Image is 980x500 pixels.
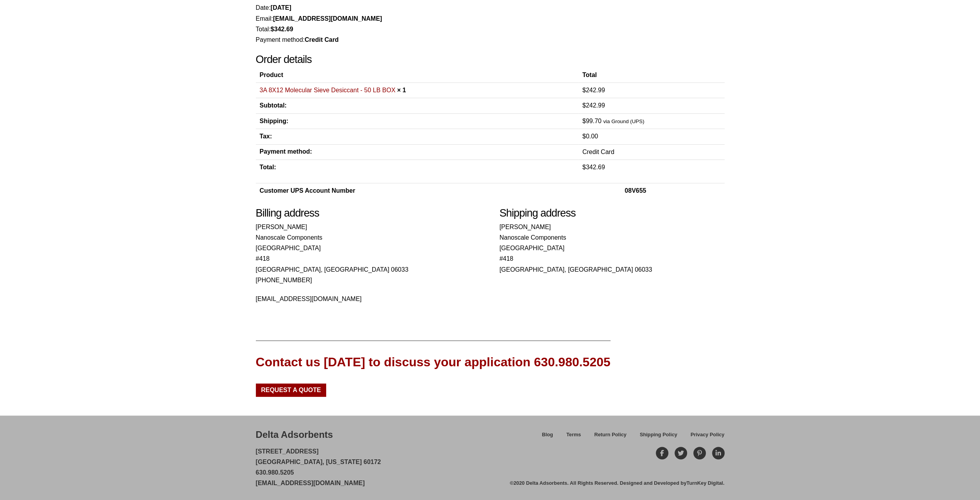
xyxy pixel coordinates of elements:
[261,387,321,393] span: Request a Quote
[582,118,602,124] span: 99.70
[256,275,481,285] p: [PHONE_NUMBER]
[594,432,627,437] span: Return Policy
[625,187,646,194] strong: 08V655
[566,432,581,437] span: Terms
[256,353,610,371] div: Contact us [DATE] to discuss your application 630.980.5205
[397,87,406,93] strong: × 1
[256,113,578,129] th: Shipping:
[256,2,725,13] li: Date:
[535,430,559,444] a: Blog
[500,222,725,275] address: [PERSON_NAME] Nanoscale Components [GEOGRAPHIC_DATA] #418 [GEOGRAPHIC_DATA], [GEOGRAPHIC_DATA] 06033
[256,183,621,199] th: Customer UPS Account Number
[256,129,578,144] th: Tax:
[587,430,633,444] a: Return Policy
[582,87,605,93] bdi: 242.99
[305,36,339,43] strong: Credit Card
[256,13,725,24] li: Email:
[256,384,327,397] a: Request a Quote
[582,87,586,93] span: $
[256,68,578,82] th: Product
[560,430,587,444] a: Terms
[256,294,481,304] p: [EMAIL_ADDRESS][DOMAIN_NAME]
[256,159,578,175] th: Total:
[271,4,291,11] strong: [DATE]
[510,480,724,487] div: ©2020 Delta Adsorbents. All Rights Reserved. Designed and Developed by .
[260,87,396,93] a: 3A 8X12 Molecular Sieve Desiccant - 50 LB BOX
[256,98,578,113] th: Subtotal:
[256,53,725,66] h2: Order details
[684,430,725,444] a: Privacy Policy
[256,222,481,304] address: [PERSON_NAME] Nanoscale Components [GEOGRAPHIC_DATA] #418 [GEOGRAPHIC_DATA], [GEOGRAPHIC_DATA] 06033
[640,432,677,437] span: Shipping Policy
[256,144,578,159] th: Payment method:
[633,430,684,444] a: Shipping Policy
[256,34,725,45] li: Payment method:
[582,164,605,170] span: 342.69
[582,164,586,170] span: $
[256,428,333,441] div: Delta Adsorbents
[256,207,481,220] h2: Billing address
[271,26,293,32] bdi: 342.69
[256,480,365,486] a: [EMAIL_ADDRESS][DOMAIN_NAME]
[582,118,586,124] span: $
[271,26,274,32] span: $
[686,480,723,486] a: TurnKey Digital
[582,133,586,140] span: $
[691,432,725,437] span: Privacy Policy
[256,446,381,489] p: [STREET_ADDRESS] [GEOGRAPHIC_DATA], [US_STATE] 60172 630.980.5205
[582,102,586,109] span: $
[603,118,644,124] small: via Ground (UPS)
[273,15,382,22] strong: [EMAIL_ADDRESS][DOMAIN_NAME]
[578,144,725,159] td: Credit Card
[582,133,598,140] span: 0.00
[542,432,553,437] span: Blog
[256,24,725,34] li: Total:
[578,68,725,82] th: Total
[500,207,725,220] h2: Shipping address
[582,102,605,109] span: 242.99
